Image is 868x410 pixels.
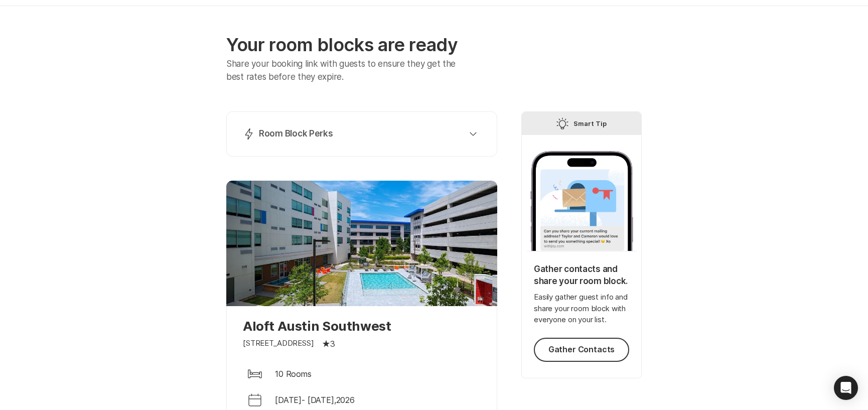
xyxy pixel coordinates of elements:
p: Gather contacts and share your room block. [534,263,629,288]
p: Smart Tip [573,117,607,129]
p: Your room blocks are ready [226,34,497,56]
button: Room Block Perks [239,124,485,144]
p: 10 Rooms [275,368,312,380]
p: Room Block Perks [259,128,333,140]
p: Share your booking link with guests to ensure they get the best rates before they expire. [226,58,471,83]
div: Open Intercom Messenger [834,376,858,400]
p: 3 [330,338,335,350]
p: Easily gather guest info and share your room block with everyone on your list. [534,292,629,326]
button: Gather Contacts [534,338,629,362]
p: [DATE] - [DATE] , 2026 [275,394,355,406]
p: Aloft Austin Southwest [243,318,481,334]
p: [STREET_ADDRESS] [243,338,314,349]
